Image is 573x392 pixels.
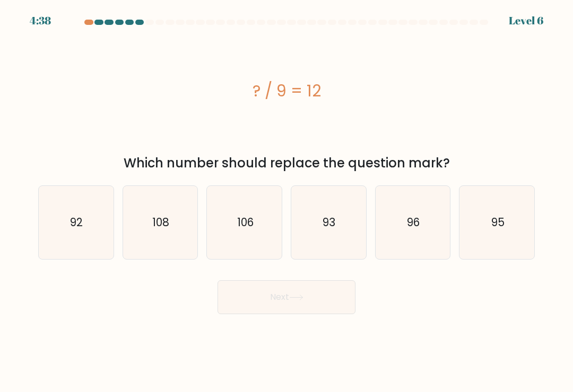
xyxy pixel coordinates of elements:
text: 96 [407,215,420,230]
div: 4:38 [30,13,51,29]
text: 93 [323,215,336,230]
div: Level 6 [509,13,543,29]
text: 108 [152,215,169,230]
div: Which number should replace the question mark? [45,154,528,173]
text: 106 [237,215,254,230]
button: Next [218,280,355,314]
text: 92 [71,215,83,230]
div: ? / 9 = 12 [38,79,535,103]
text: 95 [491,215,504,230]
